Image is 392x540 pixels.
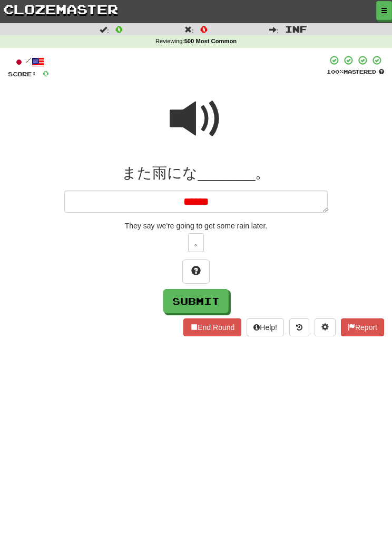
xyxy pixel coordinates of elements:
[182,259,210,284] button: Hint!
[269,26,279,33] span: :
[163,289,229,313] button: Submit
[285,24,307,34] span: Inf
[183,318,241,336] button: End Round
[8,55,49,68] div: /
[327,68,384,75] div: Mastered
[184,38,237,44] strong: 500 Most Common
[184,26,194,33] span: :
[43,69,49,78] span: 0
[289,318,309,336] button: Round history (alt+y)
[327,68,344,75] span: 100 %
[8,221,384,231] div: They say we're going to get some rain later.
[8,164,384,183] div: また雨にな_______。
[200,24,208,34] span: 0
[100,26,109,33] span: :
[8,71,36,77] span: Score:
[188,233,204,252] button: 。
[247,318,284,336] button: Help!
[115,24,123,34] span: 0
[341,318,384,336] button: Report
